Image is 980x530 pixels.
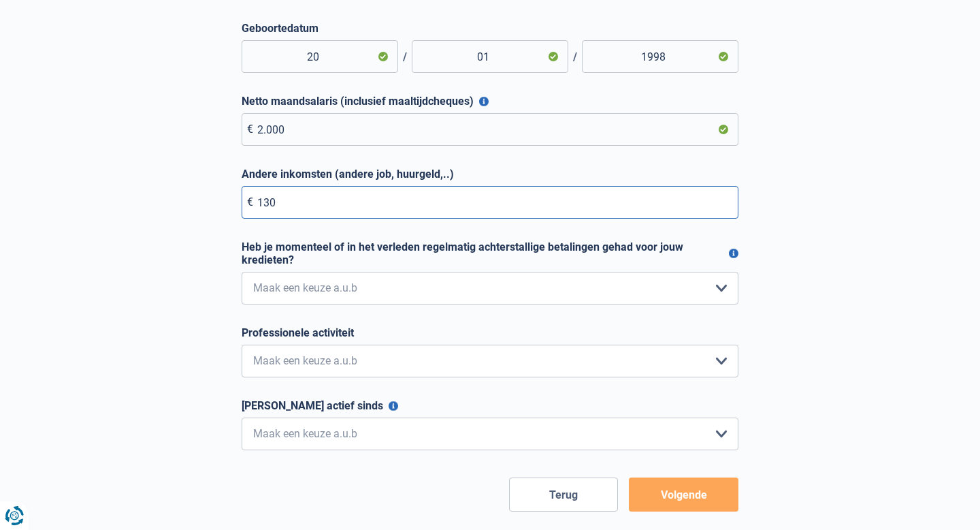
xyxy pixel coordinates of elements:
[242,95,738,108] label: Netto maandsalaris (inclusief maaltijdcheques)
[398,50,412,63] span: /
[729,249,738,258] button: Heb je momenteel of in het verleden regelmatig achterstallige betalingen gehad voor jouw kredieten?
[242,240,738,266] label: Heb je momenteel of in het verleden regelmatig achterstallige betalingen gehad voor jouw kredieten?
[582,40,738,73] input: Jaar (JJJJ)
[479,97,489,106] button: Netto maandsalaris (inclusief maaltijdcheques)
[629,478,738,512] button: Volgende
[242,22,738,35] label: Geboortedatum
[242,168,738,181] label: Andere inkomsten (andere job, huurgeld,..)
[568,50,582,63] span: /
[247,123,253,136] span: €
[242,399,738,412] label: [PERSON_NAME] actief sinds
[242,40,398,73] input: Dag (DD)
[509,478,619,512] button: Terug
[3,347,4,348] img: Advertisement
[412,40,568,73] input: Maand (MM)
[389,401,398,411] button: [PERSON_NAME] actief sinds
[242,326,738,339] label: Professionele activiteit
[247,196,253,208] span: €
